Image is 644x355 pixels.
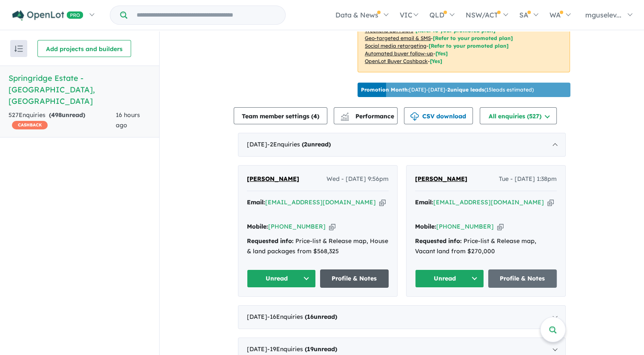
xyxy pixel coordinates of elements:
[14,46,23,52] img: sort.svg
[480,107,557,124] button: All enquiries (527)
[247,236,389,257] div: Price-list & Release map, House & land packages from $568,325
[361,86,409,93] b: Promotion Month:
[447,86,484,93] b: 2 unique leads
[12,10,83,21] img: Openlot PRO Logo White
[49,111,85,119] strong: ( unread)
[247,198,265,206] strong: Email:
[313,112,317,120] span: 4
[430,58,442,64] span: [Yes]
[116,111,140,129] span: 16 hours ago
[415,269,484,288] button: Unread
[415,174,467,184] a: [PERSON_NAME]
[415,223,436,230] strong: Mobile:
[9,72,151,107] h5: Springridge Estate - [GEOGRAPHIC_DATA] , [GEOGRAPHIC_DATA]
[305,345,337,353] strong: ( unread)
[365,43,426,49] u: Social media retargeting
[247,175,299,183] span: [PERSON_NAME]
[37,40,131,57] button: Add projects and builders
[404,107,473,124] button: CSV download
[361,86,534,94] p: [DATE] - [DATE] - ( 15 leads estimated)
[267,345,337,353] span: - 19 Enquir ies
[499,174,557,184] span: Tue - [DATE] 1:38pm
[365,50,433,57] u: Automated buyer follow-up
[304,140,307,148] span: 2
[307,345,314,353] span: 19
[247,223,268,230] strong: Mobile:
[247,269,316,288] button: Unread
[329,222,335,231] button: Copy
[365,58,428,64] u: OpenLot Buyer Cashback
[307,313,314,321] span: 16
[341,112,349,117] img: line-chart.svg
[326,174,389,184] span: Wed - [DATE] 9:56pm
[415,237,462,245] strong: Requested info:
[247,174,299,184] a: [PERSON_NAME]
[320,269,389,288] a: Profile & Notes
[238,133,566,157] div: [DATE]
[497,222,504,231] button: Copy
[415,236,557,257] div: Price-list & Release map, Vacant land from $270,000
[433,35,513,41] span: [Refer to your promoted plan]
[433,198,544,206] a: [EMAIL_ADDRESS][DOMAIN_NAME]
[435,50,448,57] span: [Yes]
[585,11,621,19] span: mguselev...
[247,237,294,245] strong: Requested info:
[334,107,398,124] button: Performance
[410,112,419,121] img: download icon
[12,121,48,129] span: CASHBACK
[267,313,337,321] span: - 16 Enquir ies
[415,175,467,183] span: [PERSON_NAME]
[379,198,386,207] button: Copy
[265,198,376,206] a: [EMAIL_ADDRESS][DOMAIN_NAME]
[365,35,431,41] u: Geo-targeted email & SMS
[341,115,349,121] img: bar-chart.svg
[238,305,566,329] div: [DATE]
[9,110,116,131] div: 527 Enquir ies
[129,6,283,24] input: Try estate name, suburb, builder or developer
[268,223,326,230] a: [PHONE_NUMBER]
[267,140,331,148] span: - 2 Enquir ies
[305,313,337,321] strong: ( unread)
[415,198,433,206] strong: Email:
[342,112,394,120] span: Performance
[234,107,327,124] button: Team member settings (4)
[436,223,494,230] a: [PHONE_NUMBER]
[429,43,509,49] span: [Refer to your promoted plan]
[302,140,331,148] strong: ( unread)
[547,198,554,207] button: Copy
[51,111,62,119] span: 498
[488,269,557,288] a: Profile & Notes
